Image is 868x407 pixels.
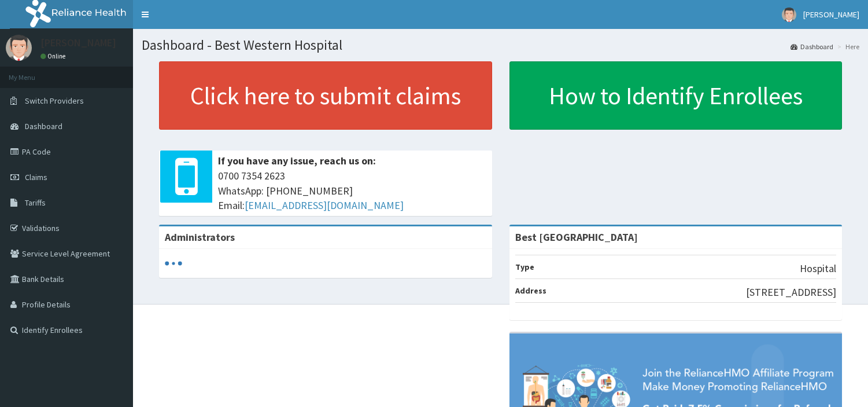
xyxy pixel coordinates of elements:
b: If you have any issue, reach us on: [218,154,376,167]
b: Type [515,262,534,272]
b: Administrators [165,230,235,244]
span: Switch Providers [25,96,84,106]
img: User Image [6,35,32,61]
p: [PERSON_NAME] [40,38,116,48]
span: Tariffs [25,197,46,208]
li: Here [834,42,859,52]
a: How to Identify Enrollees [509,61,843,130]
svg: audio-loading [165,255,182,272]
span: [PERSON_NAME] [803,9,859,20]
p: [STREET_ADDRESS] [746,285,836,300]
a: Dashboard [791,42,833,52]
a: [EMAIL_ADDRESS][DOMAIN_NAME] [245,199,404,212]
img: User Image [782,8,796,22]
h1: Dashboard - Best Western Hospital [142,38,859,53]
p: Hospital [800,261,836,276]
strong: Best [GEOGRAPHIC_DATA] [515,230,638,244]
span: Claims [25,172,47,182]
span: Dashboard [25,121,62,131]
b: Address [515,285,546,296]
span: 0700 7354 2623 WhatsApp: [PHONE_NUMBER] Email: [218,168,486,213]
a: Click here to submit claims [159,61,492,130]
a: Online [40,52,68,60]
